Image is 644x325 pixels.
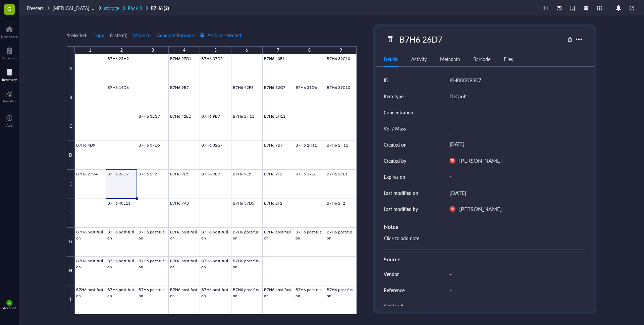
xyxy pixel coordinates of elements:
[110,30,127,41] button: Paste (0)
[447,283,583,297] div: -
[384,173,405,180] div: Expires on
[447,105,583,119] div: -
[67,228,75,257] div: G
[473,55,490,63] div: Barcode
[384,125,406,132] div: Vol / Mass
[246,46,248,55] div: 6
[67,257,75,285] div: H
[447,121,583,136] div: -
[384,109,413,116] div: Concentration
[384,189,418,197] div: Last modified on
[67,285,75,314] div: I
[504,55,513,63] div: Files
[450,207,454,211] span: TR
[67,32,88,39] div: 1 selected:
[104,5,119,11] span: storage
[157,33,194,38] span: Generate Barcode
[52,5,103,11] a: [MEDICAL_DATA] Galileo
[67,199,75,228] div: F
[411,55,427,63] div: Activity
[52,5,104,11] span: [MEDICAL_DATA] Galileo
[151,5,170,11] a: B7H6 (2)
[447,267,583,281] div: -
[340,46,342,55] div: 9
[8,302,11,305] span: CG
[183,46,185,55] div: 4
[27,5,51,11] a: Freezers
[67,170,75,199] div: E
[449,76,481,85] div: KH00009307
[200,30,241,41] button: Archive selected
[3,306,16,310] div: Account
[2,56,17,60] div: Notebook
[384,93,404,100] div: Item type
[459,156,502,165] div: [PERSON_NAME]
[7,4,11,13] span: G
[384,55,398,63] div: Details
[89,46,91,55] div: 1
[152,46,154,55] div: 3
[384,157,406,164] div: Created by
[3,88,16,103] a: Analytics
[447,139,583,151] div: [DATE]
[214,46,217,55] div: 5
[27,5,44,11] span: Freezers
[104,5,149,11] a: storageRack 3
[447,171,583,183] div: -
[156,30,194,41] button: Generate Barcode
[381,233,583,250] div: Click to add note
[93,30,104,41] button: Copy
[384,255,586,263] div: Source
[277,46,279,55] div: 7
[133,30,151,41] button: Move to
[67,141,75,170] div: D
[384,286,405,294] div: Reference
[1,24,18,39] a: Dashboard
[6,123,13,127] div: Add
[67,54,75,83] div: A
[384,270,399,278] div: Vendor
[447,299,583,313] div: -
[2,77,17,82] div: Inventory
[449,188,466,197] div: [DATE]
[396,32,445,46] div: B7H6 26D7
[384,76,389,84] div: ID
[67,112,75,141] div: C
[450,159,454,162] span: TR
[128,5,142,11] span: Rack 3
[1,35,18,39] div: Dashboard
[200,33,241,38] span: Archive selected
[93,33,104,38] span: Copy
[2,67,17,82] a: Inventory
[2,45,17,60] a: Notebook
[384,141,407,148] div: Created on
[3,99,16,103] div: Analytics
[384,205,418,213] div: Last modified by
[120,46,123,55] div: 2
[133,33,151,38] span: Move to
[440,55,460,63] div: Metadata
[308,46,311,55] div: 8
[449,92,467,101] div: Default
[384,303,403,310] div: Catalog #
[384,223,586,231] div: Notes
[459,205,502,213] div: [PERSON_NAME]
[67,83,75,112] div: B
